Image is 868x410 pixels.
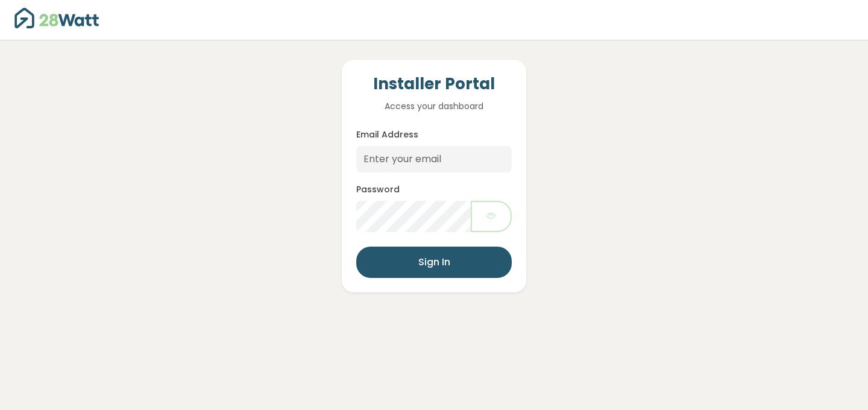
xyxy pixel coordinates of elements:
[356,128,418,141] label: Email Address
[356,74,512,95] h4: Installer Portal
[356,247,512,278] button: Sign In
[14,8,99,28] img: 28Watt
[356,183,400,196] label: Password
[356,146,512,172] input: Enter your email
[356,99,512,113] p: Access your dashboard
